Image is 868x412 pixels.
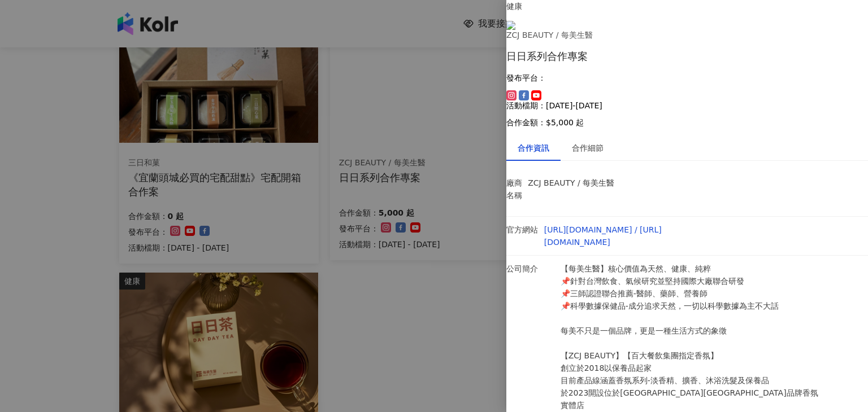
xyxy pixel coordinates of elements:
p: 廠商名稱 [506,177,522,201]
div: 合作細節 [572,142,604,154]
p: 官方網站 [506,223,539,236]
p: 發布平台： [506,73,868,82]
div: 日日系列合作專案 [506,49,868,63]
img: 日日系列 [506,21,547,30]
div: ZCJ BEAUTY / 每美生醫 [506,30,687,41]
p: 活動檔期：[DATE]-[DATE] [506,101,868,110]
p: 合作金額： $5,000 起 [506,118,868,127]
p: 公司簡介 [506,262,555,275]
a: [URL][DOMAIN_NAME] / [URL][DOMAIN_NAME] [544,225,662,247]
div: 合作資訊 [518,142,549,154]
p: ZCJ BEAUTY / 每美生醫 [528,177,630,189]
